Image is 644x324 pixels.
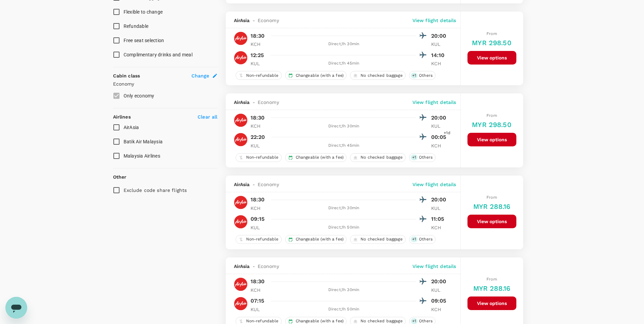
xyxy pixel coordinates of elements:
div: Non-refundable [236,235,282,244]
p: KCH [251,205,268,212]
span: Only economy [124,93,154,98]
div: +1Others [409,153,436,162]
img: AK [234,277,247,291]
span: +1d [444,130,450,137]
p: 20:00 [431,196,448,204]
p: KCH [431,224,448,231]
p: KCH [251,123,268,129]
p: 11:05 [431,215,448,223]
div: Direct , 1h 30min [272,123,416,130]
span: From [486,277,497,282]
span: Changeable (with a fee) [293,73,346,78]
button: View options [467,215,516,228]
img: AK [234,196,247,209]
span: + 1 [411,73,418,78]
img: AK [234,133,247,146]
span: - [250,17,258,24]
span: AirAsia [124,125,139,130]
div: Non-refundable [236,153,282,162]
span: From [486,31,497,36]
p: 18:30 [251,196,265,204]
p: KUL [251,306,268,313]
p: Other [113,174,127,180]
p: Exclude code share flights [124,187,187,194]
span: Non-refundable [243,73,281,78]
p: View flight details [412,99,456,106]
iframe: Button to launch messaging window [5,297,27,319]
span: Non-refundable [243,236,281,242]
div: Direct , 1h 30min [272,41,416,48]
div: Direct , 1h 45min [272,60,416,67]
span: Economy [258,99,279,106]
img: AK [234,215,247,229]
p: 18:30 [251,277,265,286]
div: Changeable (with a fee) [285,235,347,244]
span: No checked baggage [358,155,405,160]
span: Malaysia Airlines [124,153,160,159]
div: +1Others [409,235,436,244]
h6: MYR 288.16 [473,283,511,294]
p: View flight details [412,181,456,188]
span: No checked baggage [358,236,405,242]
button: View options [467,133,516,146]
p: KCH [251,41,268,48]
span: Economy [258,17,279,24]
div: Changeable (with a fee) [285,71,347,80]
span: - [250,263,258,270]
span: Change [191,72,209,79]
p: KUL [431,287,448,293]
div: Direct , 1h 45min [272,142,416,149]
p: KUL [431,41,448,48]
span: Free seat selection [124,38,164,43]
span: AirAsia [234,181,250,188]
span: Changeable (with a fee) [293,236,346,242]
div: No checked baggage [350,235,406,244]
p: KUL [251,224,268,231]
span: Others [416,73,435,78]
p: 22:20 [251,133,265,141]
p: 12:25 [251,51,264,59]
div: Direct , 1h 30min [272,287,416,293]
p: Economy [113,80,218,87]
p: KUL [251,142,268,149]
span: AirAsia [234,263,250,270]
span: Changeable (with a fee) [293,155,346,160]
p: 00:05 [431,133,448,141]
span: From [486,113,497,118]
p: 18:30 [251,114,265,122]
div: No checked baggage [350,71,406,80]
p: 20:00 [431,114,448,122]
strong: Cabin class [113,73,140,78]
span: Others [416,155,435,160]
p: KCH [431,142,448,149]
div: +1Others [409,71,436,80]
img: AK [234,51,247,65]
img: AK [234,32,247,45]
button: View options [467,51,516,65]
span: Flexible to change [124,9,163,15]
p: KCH [251,287,268,293]
span: - [250,181,258,188]
p: 20:00 [431,277,448,286]
div: Non-refundable [236,71,282,80]
span: Batik Air Malaysia [124,139,163,144]
img: AK [234,297,247,310]
span: Refundable [124,23,149,29]
span: Non-refundable [243,318,281,324]
span: No checked baggage [358,318,405,324]
button: View options [467,296,516,310]
p: View flight details [412,263,456,270]
span: + 1 [411,155,418,160]
span: Non-refundable [243,155,281,160]
p: KUL [251,60,268,67]
h6: MYR 298.50 [472,37,512,48]
p: View flight details [412,17,456,24]
p: KCH [431,306,448,313]
div: Direct , 1h 50min [272,224,416,231]
div: Direct , 1h 30min [272,205,416,212]
p: 07:15 [251,297,264,305]
p: 09:15 [251,215,265,223]
span: Others [416,236,435,242]
p: KUL [431,123,448,129]
span: AirAsia [234,17,250,24]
